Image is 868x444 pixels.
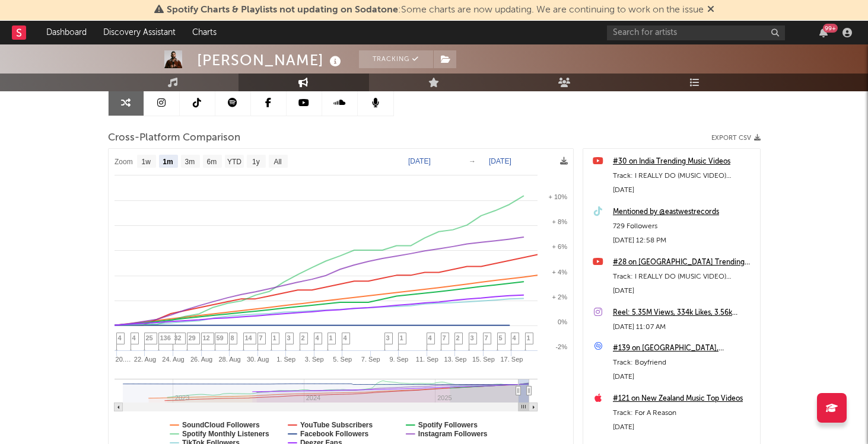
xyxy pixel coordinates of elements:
[184,21,225,44] a: Charts
[259,334,263,341] span: 7
[274,158,281,166] text: All
[190,356,212,363] text: 26. Aug
[108,131,240,145] span: Cross-Platform Comparison
[287,334,291,341] span: 3
[613,205,754,219] a: Mentioned by @eastwestrecords
[613,155,754,169] a: #30 on India Trending Music Videos
[174,334,182,341] span: 32
[400,334,403,341] span: 1
[276,356,295,363] text: 1. Sep
[552,293,567,301] text: + 2%
[428,334,432,341] span: 4
[162,356,184,363] text: 24. Aug
[613,270,754,284] div: Track: I REALLY DO (MUSIC VIDEO) [PERSON_NAME]| IKKY | Latest Punjabi Songs 2025
[163,158,173,166] text: 1m
[359,50,433,68] button: Tracking
[146,334,153,341] span: 25
[607,25,785,40] input: Search for artists
[613,370,754,384] div: [DATE]
[160,334,171,341] span: 136
[167,5,398,15] span: Spotify Charts & Playlists not updating on Sodatone
[548,193,567,200] text: + 10%
[527,334,530,341] span: 1
[361,356,380,363] text: 7. Sep
[613,255,754,270] a: #28 on [GEOGRAPHIC_DATA] Trending Music Videos
[141,158,151,166] text: 1w
[333,356,352,363] text: 5. Sep
[613,284,754,298] div: [DATE]
[206,158,217,166] text: 6m
[711,135,761,142] button: Export CSV
[415,356,438,363] text: 11. Sep
[300,430,368,438] text: Facebook Followers
[443,334,446,341] span: 7
[301,334,305,341] span: 2
[189,334,196,341] span: 29
[115,158,133,166] text: Zoom
[217,334,224,341] span: 59
[552,243,567,250] text: + 6%
[500,356,523,363] text: 17. Sep
[456,334,460,341] span: 2
[38,21,95,44] a: Dashboard
[408,157,431,165] text: [DATE]
[245,334,252,341] span: 14
[167,5,704,15] span: : Some charts are now updating. We are continuing to work on the issue
[555,343,567,350] text: -2%
[613,341,754,356] a: #139 on [GEOGRAPHIC_DATA], [GEOGRAPHIC_DATA]
[304,356,323,363] text: 3. Sep
[344,334,347,341] span: 4
[469,157,476,165] text: →
[231,334,234,341] span: 8
[227,158,241,166] text: YTD
[197,50,344,70] div: [PERSON_NAME]
[472,356,494,363] text: 15. Sep
[118,334,122,341] span: 4
[185,158,195,166] text: 3m
[819,28,828,37] button: 99+
[613,420,754,435] div: [DATE]
[613,406,754,420] div: Track: For A Reason
[418,430,487,438] text: Instagram Followers
[613,356,754,370] div: Track: Boyfriend
[613,392,754,406] a: #121 on New Zealand Music Top Videos
[203,334,210,341] span: 12
[485,334,488,341] span: 7
[252,158,260,166] text: 1y
[499,334,503,341] span: 5
[389,356,408,363] text: 9. Sep
[707,5,714,15] span: Dismiss
[246,356,268,363] text: 30. Aug
[273,334,276,341] span: 1
[613,306,754,320] a: Reel: 5.35M Views, 334k Likes, 3.56k Comments
[470,334,474,341] span: 3
[444,356,466,363] text: 13. Sep
[613,219,754,234] div: 729 Followers
[613,320,754,334] div: [DATE] 11:07 AM
[133,356,155,363] text: 22. Aug
[613,234,754,248] div: [DATE] 12:58 PM
[182,430,269,438] text: Spotify Monthly Listeners
[558,318,567,325] text: 0%
[316,334,319,341] span: 4
[218,356,240,363] text: 28. Aug
[182,421,260,429] text: SoundCloud Followers
[552,269,567,276] text: + 4%
[552,218,567,225] text: + 8%
[418,421,477,429] text: Spotify Followers
[823,24,838,33] div: 99 +
[300,421,373,429] text: YouTube Subscribers
[489,157,511,165] text: [DATE]
[329,334,333,341] span: 1
[613,169,754,183] div: Track: I REALLY DO (MUSIC VIDEO) [PERSON_NAME]| IKKY | Latest Punjabi Songs 2025
[513,334,516,341] span: 4
[95,21,184,44] a: Discovery Assistant
[613,183,754,197] div: [DATE]
[386,334,390,341] span: 3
